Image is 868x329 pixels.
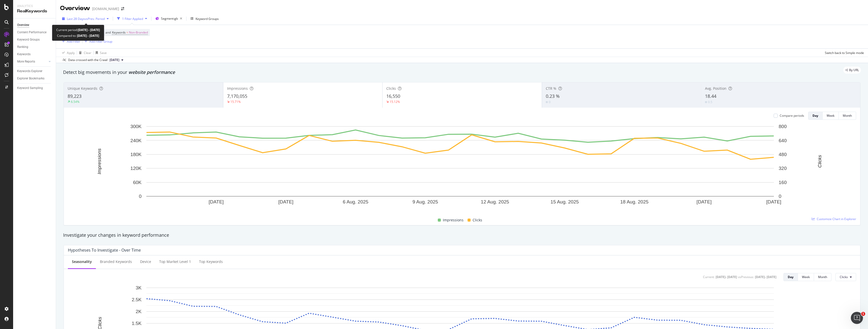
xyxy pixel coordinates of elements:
[83,38,112,44] button: Add Filter Group
[209,199,224,204] text: [DATE]
[443,217,464,223] span: Impressions
[343,199,368,204] text: 6 Aug. 2025
[17,52,31,57] div: Keywords
[546,86,556,91] span: CTR %
[17,44,28,50] div: Ranking
[705,101,707,103] img: Equal
[159,259,191,264] div: Top market Level 1
[139,194,142,199] text: 0
[708,100,712,104] div: 0.5
[17,30,46,35] div: Content Performance
[17,22,52,28] a: Overview
[136,285,142,290] text: 3K
[100,51,107,55] div: Save
[779,194,781,199] text: 0
[94,49,107,57] button: Save
[85,17,105,21] span: vs Prev. Period
[122,17,143,21] div: 1 Filter Applied
[136,309,142,314] text: 2K
[107,57,125,63] button: [DATE]
[278,199,293,204] text: [DATE]
[17,59,35,64] div: More Reports
[56,27,100,33] div: Current period:
[153,15,184,23] button: Segment:gb
[17,4,52,8] div: Analytics
[227,93,247,99] span: 7,170,055
[620,199,648,204] text: 18 Aug. 2025
[126,30,128,35] span: =
[546,93,560,99] span: 0.23 %
[818,275,827,279] div: Month
[788,275,794,279] div: Day
[77,49,91,57] button: Clear
[60,38,80,44] button: Add Filter
[779,180,787,185] text: 160
[705,93,716,99] span: 18.44
[481,199,509,204] text: 12 Aug. 2025
[130,124,142,129] text: 300K
[130,166,142,171] text: 120K
[115,15,149,23] button: 1 Filter Applied
[766,199,781,204] text: [DATE]
[112,30,126,35] span: Keywords
[798,273,814,281] button: Week
[546,101,548,103] img: Equal
[551,199,579,204] text: 15 Aug. 2025
[835,273,856,281] button: Clicks
[17,69,42,74] div: Keywords Explorer
[129,29,148,36] span: Non-Branded
[72,259,92,264] div: Seasonality
[812,113,818,118] div: Day
[17,76,44,81] div: Explorer Bookmarks
[386,93,400,99] span: 16,550
[17,30,52,35] a: Content Performance
[817,155,822,168] text: Clicks
[60,4,90,13] div: Overview
[17,37,52,42] a: Keyword Groups
[843,67,861,74] div: legacy label
[780,113,804,118] div: Compare periods
[130,152,142,157] text: 180K
[60,15,111,23] button: Last 28 DaysvsPrev. Period
[851,312,863,324] iframe: Intercom live chat
[17,44,52,50] a: Ranking
[67,39,80,44] div: Add Filter
[703,275,715,279] div: Current:
[121,7,124,11] div: arrow-right-arrow-left
[17,76,52,81] a: Explorer Bookmarks
[132,297,142,302] text: 2.5K
[60,49,75,57] button: Apply
[84,51,91,55] div: Clear
[17,22,29,28] div: Overview
[196,17,219,21] div: Keyword Groups
[100,259,132,264] div: Branded Keywords
[779,152,787,157] text: 480
[783,273,798,281] button: Day
[825,51,864,55] div: Switch back to Simple mode
[57,33,99,39] div: Compared to:
[823,49,864,57] button: Switch back to Simple mode
[68,93,82,99] span: 89,223
[843,113,852,118] div: Month
[705,86,726,91] span: Avg. Position
[199,259,223,264] div: Top Keywords
[861,312,865,316] span: 1
[812,217,856,221] a: Customize Chart in Explorer
[76,34,99,38] b: [DATE] - [DATE]
[755,275,776,279] div: [DATE] - [DATE]
[390,100,400,104] div: 15.12%
[779,124,787,129] text: 800
[68,248,141,253] div: Hypotheses to Investigate - Over Time
[17,37,40,42] div: Keyword Groups
[67,17,85,21] span: Last 28 Days
[71,100,79,104] div: 6.54%
[849,69,859,72] span: By URL
[17,85,43,91] div: Keyword Sampling
[89,39,112,44] div: Add Filter Group
[133,180,142,185] text: 60K
[227,86,248,91] span: Impressions
[779,166,787,171] text: 320
[779,138,787,143] text: 640
[413,199,438,204] text: 9 Aug. 2025
[17,52,52,57] a: Keywords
